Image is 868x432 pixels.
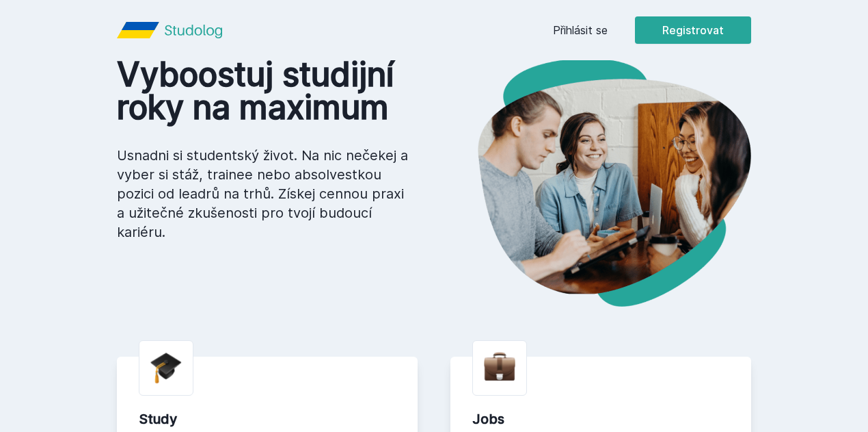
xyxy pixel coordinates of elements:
img: briefcase.png [484,349,515,384]
h1: Vyboostuj studijní roky na maximum [117,58,412,124]
div: Jobs [472,409,729,429]
button: Registrovat [635,16,751,44]
a: Přihlásit se [553,22,608,38]
img: graduation-cap.png [150,352,182,384]
div: Study [139,409,396,429]
img: hero.png [434,58,751,307]
p: Usnadni si studentský život. Na nic nečekej a vyber si stáž, trainee nebo absolvestkou pozici od ... [117,146,412,242]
